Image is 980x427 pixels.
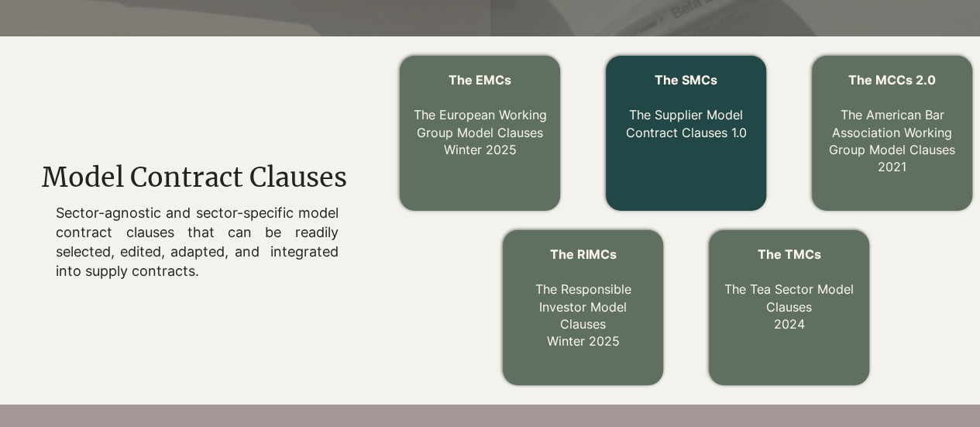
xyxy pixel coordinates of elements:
[618,89,753,141] p: The Supplier Model Contract Clauses 1.0
[724,246,854,332] a: The TMCs The Tea Sector Model Clauses2024
[550,246,617,262] span: The RIMCs
[40,160,366,281] div: main content
[56,203,338,281] p: Sector-agnostic and sector-specific model contract clauses that can be readily selected, edited, ...
[757,246,820,262] span: The TMCs
[414,72,547,157] a: The EMCs The European Working Group Model ClausesWinter 2025
[535,246,631,349] a: The RIMCs The Responsible Investor Model ClausesWinter 2025
[655,72,717,88] span: The SMCs
[829,72,955,174] a: The MCCs 2.0 The American Bar Association Working Group Model Clauses2021
[42,161,347,194] span: Model Contract Clauses
[848,72,936,88] span: The MCCs 2.0
[449,72,511,88] span: The EMCs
